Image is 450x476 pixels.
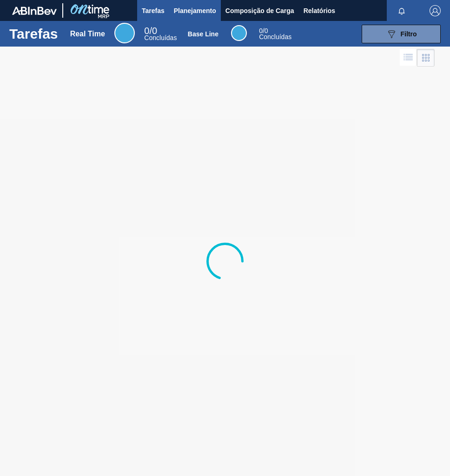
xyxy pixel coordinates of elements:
span: Concluídas [259,33,291,41]
div: Base Line [188,30,218,38]
span: / 0 [259,27,268,34]
div: Real Time [70,30,105,38]
span: Relatórios [304,5,335,16]
div: Base Line [259,28,291,40]
div: Base Line [231,25,247,41]
button: Notificações [387,4,417,17]
span: 0 [259,27,263,34]
span: / 0 [144,26,157,36]
h1: Tarefas [9,28,58,39]
span: Filtro [401,30,417,38]
span: Concluídas [144,34,177,41]
span: Tarefas [142,5,165,16]
div: Real Time [144,27,177,41]
div: Real Time [114,23,135,43]
span: Planejamento [174,5,216,16]
span: 0 [144,26,149,36]
button: Filtro [362,25,441,43]
img: Logout [430,5,441,16]
span: Composição de Carga [225,5,294,16]
img: TNhmsLtSVTkK8tSr43FrP2fwEKptu5GPRR3wAAAABJRU5ErkJggg== [12,7,57,15]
